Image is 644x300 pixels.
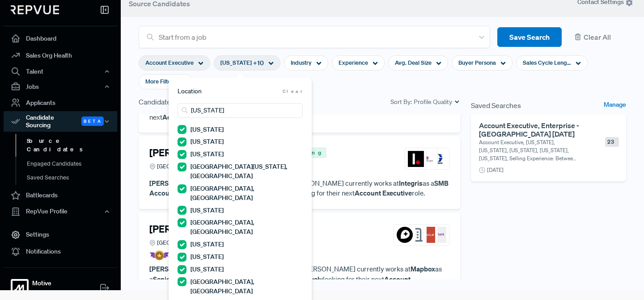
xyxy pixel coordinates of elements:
a: Battlecards [4,187,117,204]
strong: Mapbox [411,264,435,273]
img: Motive [13,281,27,295]
strong: [PERSON_NAME] [149,264,203,273]
p: has years of sales experience. [PERSON_NAME] currently works at as a . [PERSON_NAME] is looking f... [149,264,449,294]
span: Experience [339,58,368,67]
a: Notifications [4,243,117,260]
a: Dashboard [4,30,117,47]
label: [US_STATE] [191,137,224,146]
img: Graco [430,151,446,167]
a: Source Candidates [16,134,129,157]
img: Integris [408,151,424,167]
a: Saved Searches [16,171,129,185]
span: Buyer Persona [458,58,496,67]
label: [US_STATE] [191,240,224,249]
span: Industry [291,58,312,67]
label: [US_STATE] [191,206,224,215]
span: Location [178,87,202,96]
a: Engaged Candidates [16,157,129,171]
a: Settings [4,226,117,243]
label: [US_STATE] [191,252,224,262]
h6: Account Executive, Enterprise - [GEOGRAPHIC_DATA] [DATE] [479,121,590,138]
span: Avg. Deal Size [395,58,432,67]
label: [GEOGRAPHIC_DATA], [GEOGRAPHIC_DATA] [191,218,303,237]
strong: Account Executive [162,112,220,121]
img: Entrust [419,151,435,167]
label: [GEOGRAPHIC_DATA], [GEOGRAPHIC_DATA] [191,184,303,203]
img: Digilant [430,227,446,243]
p: Account Executive, [US_STATE], [US_STATE], [US_STATE], [US_STATE], [US_STATE], Selling Experience... [479,138,579,162]
strong: Senior Account Executive [153,275,232,283]
label: [GEOGRAPHIC_DATA][US_STATE], [GEOGRAPHIC_DATA] [191,162,303,181]
span: More Filters [145,77,176,86]
span: [PERSON_NAME] [32,288,80,297]
span: Candidates [139,96,174,107]
h4: [PERSON_NAME] [149,223,228,235]
span: Account Executive [145,58,194,67]
a: Manage [604,100,626,111]
span: [US_STATE] [220,58,252,67]
h4: [PERSON_NAME] [149,147,228,158]
button: Talent [4,64,117,79]
label: [US_STATE] [191,150,224,159]
strong: [PERSON_NAME] [149,179,203,187]
span: 23 [605,137,619,147]
span: Sales Cycle Length [523,58,571,67]
input: Search locations [178,103,303,118]
span: + 10 [253,58,264,68]
button: Clear All [569,27,626,47]
img: RepVue [11,5,59,14]
a: Sales Org Health [4,47,117,64]
label: [GEOGRAPHIC_DATA], [GEOGRAPHIC_DATA] [191,277,303,296]
span: Beta [81,117,104,126]
span: [GEOGRAPHIC_DATA], [GEOGRAPHIC_DATA] [157,238,273,247]
span: Profile Quality [414,97,452,107]
p: has year of sales experience. [PERSON_NAME] currently works at as a . [PERSON_NAME] is looking fo... [149,178,449,198]
button: RepVue Profile [4,204,117,219]
span: [GEOGRAPHIC_DATA], [GEOGRAPHIC_DATA] [157,162,273,171]
strong: Motive [32,279,80,288]
label: [US_STATE] [191,125,224,134]
div: Candidate Sourcing [4,111,117,132]
button: Save Search [497,27,562,47]
img: Mapbox [397,227,413,243]
strong: Integris [399,179,423,187]
span: Saved Searches [471,100,521,111]
button: Candidate Sourcing Beta [4,111,117,132]
span: Clear [283,88,303,95]
span: [DATE] [487,166,504,174]
a: Applicants [4,94,117,111]
img: President Badge [149,250,169,260]
button: Jobs [4,79,117,94]
label: [US_STATE] [191,265,224,274]
img: Oracle Marketing Cloud [419,227,435,243]
div: Sort By: [390,97,460,107]
strong: Account Executive [355,188,412,197]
